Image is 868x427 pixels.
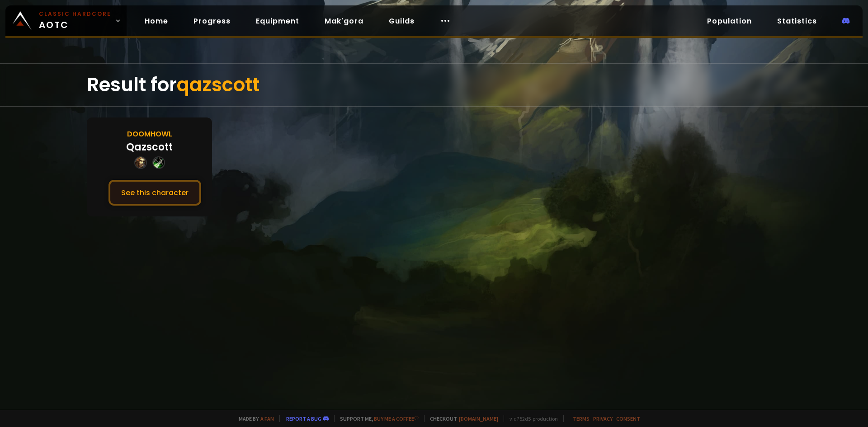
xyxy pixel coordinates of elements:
a: Report a bug [286,415,321,422]
span: Support me, [334,415,419,422]
a: Population [700,12,759,30]
a: Equipment [249,12,307,30]
span: Made by [233,415,274,422]
button: See this character [108,180,201,206]
span: AOTC [39,10,111,32]
a: Guilds [382,12,422,30]
a: Progress [186,12,238,30]
a: Classic HardcoreAOTC [5,5,127,36]
small: Classic Hardcore [39,10,111,18]
a: a fan [260,415,274,422]
a: [DOMAIN_NAME] [459,415,498,422]
a: Privacy [593,415,613,422]
a: Terms [573,415,590,422]
a: Mak'gora [317,12,371,30]
a: Home [137,12,175,30]
div: Qazscott [126,140,173,155]
a: Buy me a coffee [374,415,419,422]
div: Result for [87,64,781,106]
div: Doomhowl [127,128,172,140]
a: Statistics [770,12,824,30]
a: Consent [616,415,640,422]
span: qazscott [177,71,259,98]
span: v. d752d5 - production [504,415,558,422]
span: Checkout [424,415,498,422]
